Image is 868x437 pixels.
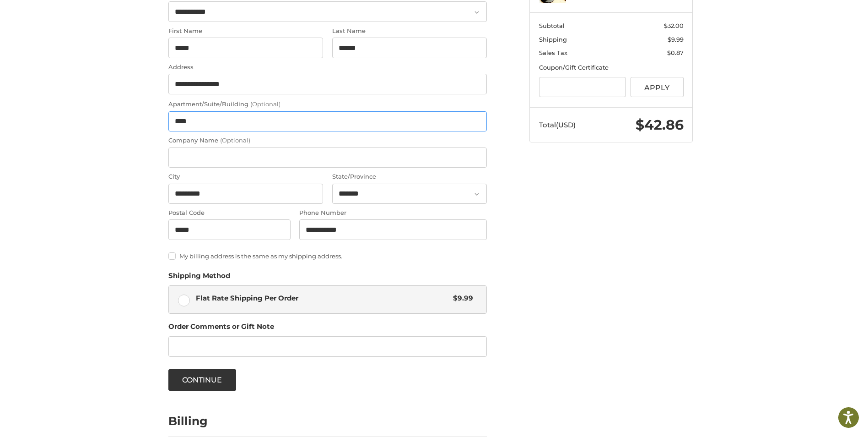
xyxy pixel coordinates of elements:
[168,208,291,218] label: Postal Code
[539,49,567,56] span: Sales Tax
[168,252,487,260] label: My billing address is the same as my shipping address.
[539,36,567,43] span: Shipping
[299,208,487,218] label: Phone Number
[168,172,323,181] label: City
[332,172,487,181] label: State/Province
[539,77,626,98] input: Gift Certificate or Coupon Code
[250,100,280,108] small: (Optional)
[168,322,274,336] legend: Order Comments
[168,414,222,428] h2: Billing
[220,137,250,144] small: (Optional)
[196,293,449,304] span: Flat Rate Shipping Per Order
[539,22,565,29] span: Subtotal
[168,63,487,72] label: Address
[539,63,684,72] div: Coupon/Gift Certificate
[668,36,684,43] span: $9.99
[667,49,684,56] span: $0.87
[636,116,684,133] span: $42.86
[13,14,103,21] p: We're away right now. Please check back later!
[168,27,323,36] label: First Name
[539,120,576,129] span: Total (USD)
[168,100,487,109] label: Apartment/Suite/Building
[448,293,473,304] span: $9.99
[168,369,236,391] button: Continue
[332,27,487,36] label: Last Name
[168,271,230,285] legend: Shipping Method
[631,77,684,98] button: Apply
[105,12,116,23] button: Open LiveChat chat widget
[168,136,487,145] label: Company Name
[664,22,684,29] span: $32.00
